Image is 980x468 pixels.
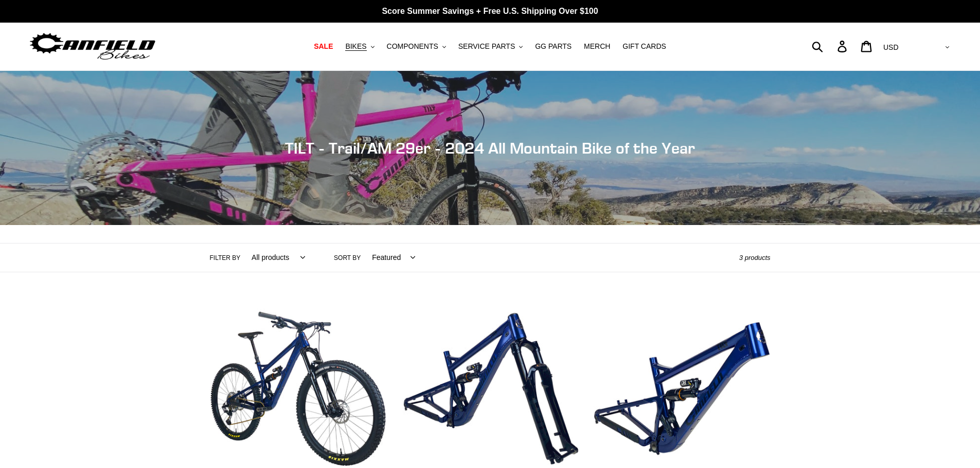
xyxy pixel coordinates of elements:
[617,40,671,53] a: GIFT CARDS
[285,139,695,157] span: TILT - Trail/AM 29er - 2024 All Mountain Bike of the Year
[530,40,577,53] a: GG PARTS
[458,42,515,51] span: SERVICE PARTS
[334,253,361,263] label: Sort by
[382,40,451,53] button: COMPONENTS
[309,40,338,53] a: SALE
[340,40,379,53] button: BIKES
[387,42,438,51] span: COMPONENTS
[28,30,157,63] img: Canfield Bikes
[210,253,241,263] label: Filter by
[453,40,528,53] button: SERVICE PARTS
[579,40,615,53] a: MERCH
[314,42,333,51] span: SALE
[535,42,572,51] span: GG PARTS
[739,254,771,261] span: 3 products
[584,42,610,51] span: MERCH
[345,42,366,51] span: BIKES
[817,35,844,58] input: Search
[622,42,666,51] span: GIFT CARDS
